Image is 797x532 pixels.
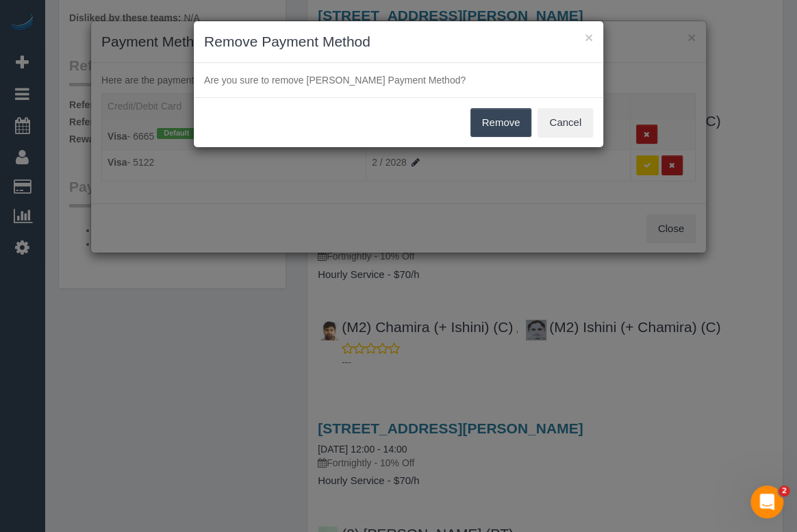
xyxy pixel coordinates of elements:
[204,31,593,52] h3: Remove Payment Method
[194,21,603,147] sui-modal: Remove Payment Method
[750,485,783,518] iframe: Intercom live chat
[585,30,593,45] button: ×
[470,108,532,137] button: Remove
[204,75,466,86] span: Are you sure to remove [PERSON_NAME] Payment Method?
[779,485,789,496] span: 2
[537,108,593,137] button: Cancel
